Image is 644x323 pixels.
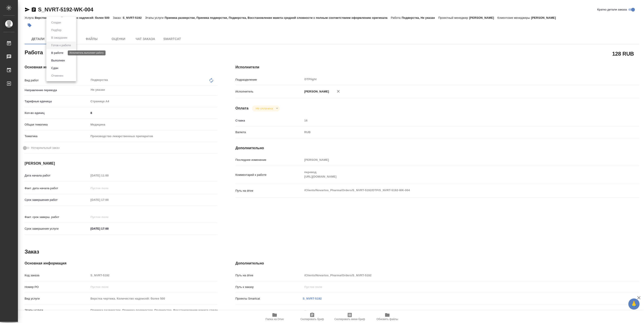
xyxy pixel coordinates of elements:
[50,50,65,55] button: В работе
[50,43,72,48] button: Готов к работе
[50,66,59,71] button: Сдан
[50,28,63,33] button: Подбор
[50,58,66,63] button: Выполнен
[50,73,65,78] button: Отменен
[50,20,62,25] button: Создан
[50,35,69,40] button: В ожидании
